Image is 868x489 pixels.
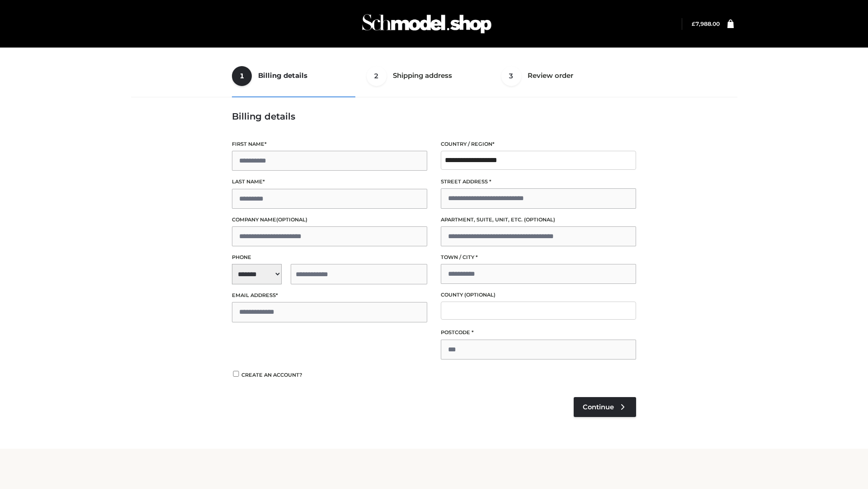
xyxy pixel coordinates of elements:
[232,253,427,262] label: Phone
[359,6,495,42] img: Schmodel Admin 964
[441,177,636,186] label: Street address
[464,292,495,298] span: (optional)
[441,140,636,149] label: Country / Region
[441,291,636,299] label: County
[441,253,636,262] label: Town / City
[692,20,720,27] bdi: 7,988.00
[232,111,636,122] h3: Billing details
[232,216,427,224] label: Company name
[524,216,555,223] span: (optional)
[232,371,240,377] input: Create an account?
[692,20,720,27] a: £7,988.00
[232,291,427,300] label: Email address
[232,177,427,186] label: Last name
[232,140,427,149] label: First name
[441,216,636,224] label: Apartment, suite, unit, etc.
[241,372,302,378] span: Create an account?
[276,216,307,223] span: (optional)
[583,403,614,411] span: Continue
[692,20,695,27] span: £
[441,328,636,337] label: Postcode
[574,397,636,417] a: Continue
